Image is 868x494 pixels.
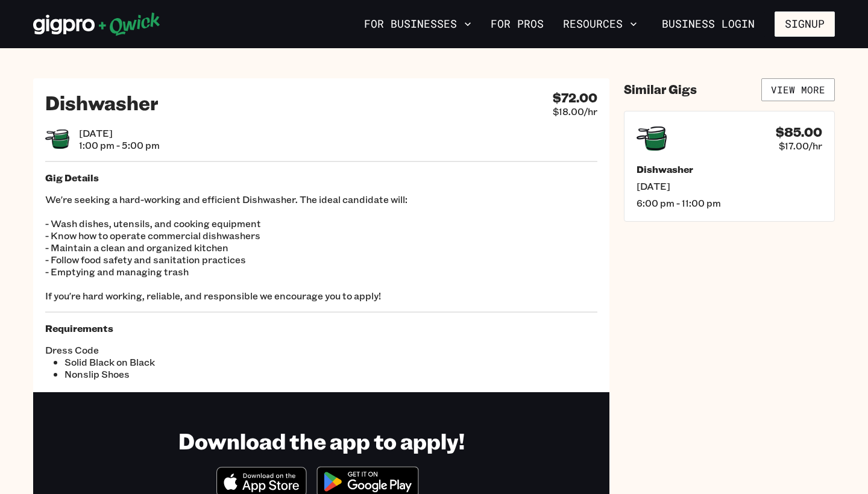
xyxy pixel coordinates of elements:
li: Nonslip Shoes [64,368,321,380]
h2: Dishwasher [45,90,159,114]
a: View More [761,78,835,101]
span: 6:00 pm - 11:00 pm [637,197,822,209]
a: $85.00$17.00/hrDishwasher[DATE]6:00 pm - 11:00 pm [624,111,835,222]
a: Business Login [652,11,765,37]
span: [DATE] [79,127,160,139]
h5: Dishwasher [637,163,822,175]
span: 1:00 pm - 5:00 pm [79,139,160,151]
h1: Download the app to apply! [178,427,465,454]
h4: $85.00 [776,125,822,140]
span: $18.00/hr [553,105,597,117]
button: For Businesses [359,14,476,34]
h4: Similar Gigs [624,82,697,97]
button: Resources [558,14,642,34]
p: We're seeking a hard-working and efficient Dishwasher. The ideal candidate will: - Wash dishes, u... [45,193,597,302]
h5: Gig Details [45,172,597,184]
span: Dress Code [45,344,321,356]
a: For Pros [486,14,549,34]
span: [DATE] [637,180,822,192]
span: $17.00/hr [779,140,822,152]
h5: Requirements [45,322,597,334]
button: Signup [775,11,835,37]
li: Solid Black on Black [64,356,321,368]
h4: $72.00 [553,90,597,105]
